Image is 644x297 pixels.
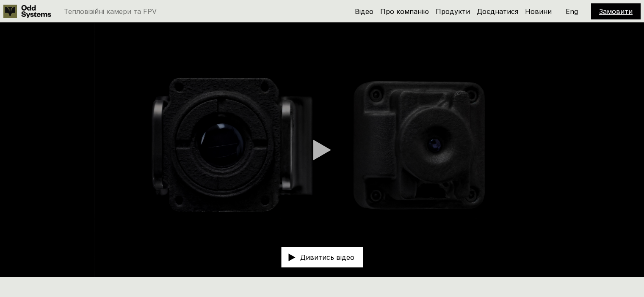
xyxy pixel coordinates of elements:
a: Продукти [436,7,470,16]
a: Відео [355,7,373,16]
p: Дивитись відео [300,254,354,261]
a: Новини [525,7,552,16]
a: Замовити [599,7,633,16]
a: Про компанію [380,7,429,16]
a: Доєднатися [477,7,518,16]
p: Тепловізійні камери та FPV [64,8,157,15]
p: Eng [566,8,578,15]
